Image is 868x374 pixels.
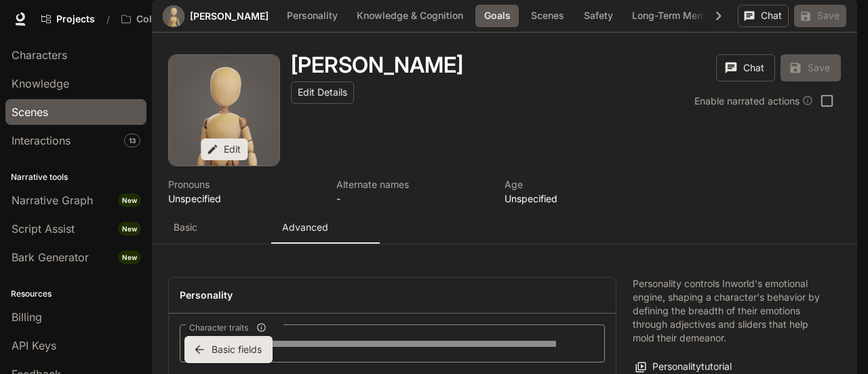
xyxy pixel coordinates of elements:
button: Open character details dialog [291,54,463,76]
div: Avatar image [163,5,184,27]
button: Basic fields [184,336,273,363]
button: All workspaces [115,5,223,33]
p: Personality controls Inworld's emotional engine, shaping a character's behavior by defining the b... [633,277,825,345]
div: Enable narrated actions [694,94,813,108]
button: Edit [201,138,248,161]
button: Scenes [524,5,571,27]
button: Character traits [252,318,271,337]
p: Basic [174,221,197,234]
button: Open character details dialog [168,177,320,206]
button: Open character details dialog [505,177,656,206]
button: Goals [475,5,519,27]
p: - [336,191,488,206]
span: Projects [56,14,95,25]
h4: Personality [180,288,605,302]
button: Long-Term Memory [625,5,726,27]
p: CollimationTV [136,14,202,25]
button: Safety [576,5,620,27]
p: Pronouns [168,177,320,191]
p: Unspecified [168,191,320,206]
a: [PERSON_NAME] [190,12,269,21]
p: Age [505,177,656,191]
button: Open character avatar dialog [163,5,184,27]
p: Advanced [282,221,328,234]
div: / [101,12,115,26]
button: Open character avatar dialog [169,55,279,166]
button: Knowledge & Cognition [350,5,470,27]
button: Open character details dialog [336,177,488,206]
button: Chat [738,5,789,27]
h1: [PERSON_NAME] [291,52,463,78]
div: Avatar image [169,55,279,166]
button: Edit Details [291,81,354,104]
p: Unspecified [505,191,656,206]
p: Alternate names [336,177,488,191]
button: Chat [716,54,775,81]
span: Character traits [189,322,248,333]
a: Go to projects [35,5,101,33]
button: Personality [280,5,344,27]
